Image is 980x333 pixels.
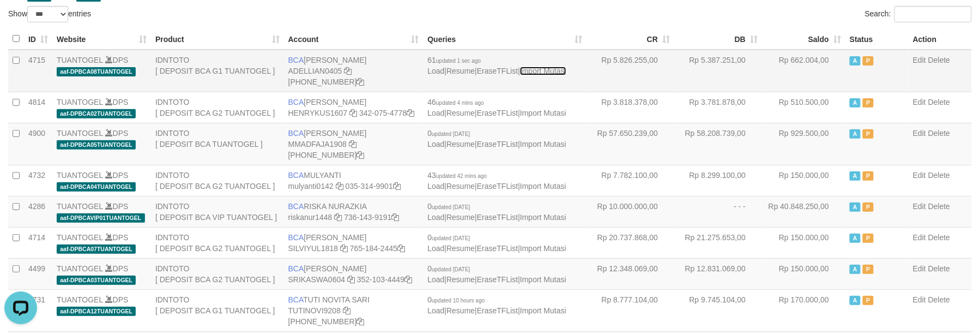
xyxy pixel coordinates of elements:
[674,165,762,196] td: Rp 8.299.100,00
[446,67,475,75] a: Resume
[427,202,566,222] span: | | |
[762,50,845,92] td: Rp 662.004,00
[340,244,348,253] a: Copy SILVIYUL1818 to clipboard
[432,131,470,137] span: updated [DATE]
[288,98,304,106] span: BCA
[57,202,103,211] a: TUANTOGEL
[850,296,861,305] span: Active
[24,227,52,258] td: 4714
[913,295,926,304] a: Edit
[913,56,926,64] a: Edit
[674,28,762,50] th: DB: activate to sort column ascending
[762,289,845,331] td: Rp 170.000,00
[52,28,151,50] th: Website: activate to sort column ascending
[392,213,400,222] a: Copy 7361439191 to clipboard
[436,58,481,64] span: updated 1 sec ago
[57,233,103,242] a: TUANTOGEL
[520,182,566,191] a: Import Mutasi
[427,233,566,253] span: | | |
[762,92,845,123] td: Rp 510.500,00
[288,275,346,284] a: SRIKASWA0604
[52,227,151,258] td: DPS
[288,233,304,242] span: BCA
[913,129,926,138] a: Edit
[284,123,424,165] td: [PERSON_NAME] [PHONE_NUMBER]
[151,289,284,331] td: IDNTOTO [ DEPOSIT BCA G1 TUANTOGEL ]
[57,213,145,223] span: aaf-DPBCAVIP01TUANTOGEL
[151,165,284,196] td: IDNTOTO [ DEPOSIT BCA G2 TUANTOGEL ]
[288,306,341,315] a: TUTINOVI9208
[674,92,762,123] td: Rp 3.781.878,00
[913,202,926,211] a: Edit
[762,227,845,258] td: Rp 150.000,00
[850,234,861,243] span: Active
[863,171,874,181] span: Paused
[427,98,483,106] span: 46
[284,227,424,258] td: [PERSON_NAME] 765-184-2445
[477,244,518,253] a: EraseTFList
[863,129,874,139] span: Paused
[151,28,284,50] th: Product: activate to sort column ascending
[57,140,136,150] span: aaf-DPBCA05TUANTOGEL
[288,56,304,64] span: BCA
[8,6,91,22] label: Show entries
[52,289,151,331] td: DPS
[762,196,845,227] td: Rp 40.848.250,00
[427,56,481,64] span: 61
[520,306,566,315] a: Import Mutasi
[427,182,444,191] a: Load
[151,227,284,258] td: IDNTOTO [ DEPOSIT BCA G2 TUANTOGEL ]
[477,109,518,117] a: EraseTFList
[586,165,674,196] td: Rp 7.782.100,00
[57,171,103,180] a: TUANTOGEL
[24,165,52,196] td: 4732
[57,295,103,304] a: TUANTOGEL
[393,182,401,191] a: Copy 0353149901 to clipboard
[432,235,470,241] span: updated [DATE]
[446,244,475,253] a: Resume
[913,264,926,273] a: Edit
[427,202,470,211] span: 0
[586,258,674,289] td: Rp 12.348.069,00
[928,264,950,273] a: Delete
[288,244,338,253] a: SILVIYUL1818
[284,92,424,123] td: [PERSON_NAME] 342-075-4778
[520,275,566,284] a: Import Mutasi
[762,123,845,165] td: Rp 929.500,00
[284,165,424,196] td: MULYANTI 035-314-9901
[57,56,103,64] a: TUANTOGEL
[674,50,762,92] td: Rp 5.387.251,00
[432,266,470,272] span: updated [DATE]
[24,196,52,227] td: 4286
[427,295,566,315] span: | | |
[850,171,861,181] span: Active
[427,213,444,222] a: Load
[909,28,972,50] th: Action
[928,202,950,211] a: Delete
[477,275,518,284] a: EraseTFList
[27,6,68,22] select: Showentries
[762,28,845,50] th: Saldo: activate to sort column ascending
[436,173,487,179] span: updated 42 mins ago
[446,306,475,315] a: Resume
[284,258,424,289] td: [PERSON_NAME] 352-103-4449
[586,92,674,123] td: Rp 3.818.378,00
[845,28,909,50] th: Status
[151,123,284,165] td: IDNTOTO [ DEPOSIT BCA TUANTOGEL ]
[288,202,304,211] span: BCA
[151,92,284,123] td: IDNTOTO [ DEPOSIT BCA G2 TUANTOGEL ]
[24,92,52,123] td: 4814
[674,289,762,331] td: Rp 9.745.104,00
[357,151,365,159] a: Copy 4062282031 to clipboard
[863,98,874,108] span: Paused
[894,6,972,22] input: Search:
[404,275,412,284] a: Copy 3521034449 to clipboard
[288,129,304,138] span: BCA
[288,182,334,191] a: mulyanti0142
[432,204,470,210] span: updated [DATE]
[863,56,874,66] span: Paused
[427,233,470,242] span: 0
[52,123,151,165] td: DPS
[344,67,352,75] a: Copy ADELLIAN0405 to clipboard
[24,258,52,289] td: 4499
